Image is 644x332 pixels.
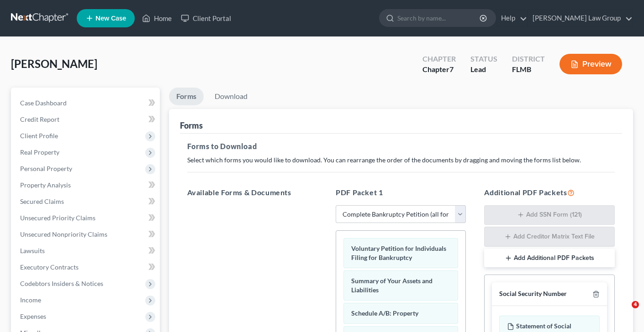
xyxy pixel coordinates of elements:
a: Executory Contracts [13,259,160,275]
span: [PERSON_NAME] [11,57,97,70]
span: Credit Report [20,115,59,123]
div: Chapter [422,54,456,64]
a: Download [207,88,255,105]
a: Property Analysis [13,177,160,193]
div: Social Security Number [499,290,567,298]
div: Lead [470,64,497,75]
span: Lawsuits [20,247,45,254]
h5: Available Forms & Documents [187,187,317,198]
a: Lawsuits [13,243,160,259]
span: Summary of Your Assets and Liabilities [351,277,433,294]
button: Preview [560,54,622,74]
button: Add Additional PDF Packets [484,249,614,268]
a: Unsecured Nonpriority Claims [13,226,160,243]
div: FLMB [512,64,545,75]
a: Unsecured Priority Claims [13,210,160,226]
p: Select which forms you would like to download. You can rearrange the order of the documents by dr... [187,156,615,165]
span: Voluntary Petition for Individuals Filing for Bankruptcy [351,244,446,261]
h5: PDF Packet 1 [336,187,466,198]
span: Executory Contracts [20,263,79,271]
h5: Forms to Download [187,141,615,152]
a: Help [496,10,527,26]
a: Case Dashboard [13,95,160,111]
span: Client Profile [20,132,58,140]
div: Chapter [422,64,456,75]
span: Expenses [20,312,46,320]
button: Add Creditor Matrix Text File [484,227,614,247]
span: Property Analysis [20,181,71,189]
span: Codebtors Insiders & Notices [20,280,103,287]
span: Unsecured Nonpriority Claims [20,230,107,238]
span: Secured Claims [20,197,64,205]
a: Home [137,10,176,26]
span: New Case [95,15,126,22]
span: 7 [449,65,454,73]
a: Client Portal [176,10,236,26]
div: Status [470,54,497,64]
input: Search by name... [397,10,481,26]
a: [PERSON_NAME] Law Group [528,10,633,26]
span: Personal Property [20,165,72,172]
span: Real Property [20,148,59,156]
span: Income [20,296,41,304]
span: Schedule A/B: Property [351,309,418,317]
iframe: Intercom live chat [613,301,635,323]
a: Forms [169,88,204,105]
span: Unsecured Priority Claims [20,214,95,222]
button: Add SSN Form (121) [484,205,614,225]
a: Credit Report [13,111,160,128]
h5: Additional PDF Packets [484,187,614,198]
div: District [512,54,545,64]
div: Forms [180,120,203,131]
span: 4 [632,301,639,308]
span: Case Dashboard [20,99,67,107]
a: Secured Claims [13,193,160,210]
